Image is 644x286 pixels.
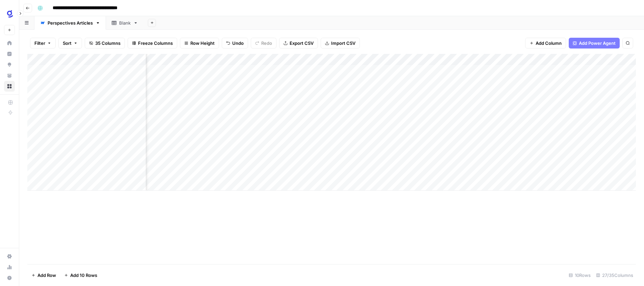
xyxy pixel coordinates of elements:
a: Insights [4,49,15,59]
a: Your Data [4,70,15,81]
button: Row Height [180,38,219,49]
span: Redo [261,40,272,46]
div: 10 Rows [566,270,593,281]
img: Glean SEO Ops Logo [4,8,16,20]
span: Undo [232,40,244,46]
button: Undo [222,38,248,49]
span: Add Column [536,40,562,46]
span: Add 10 Rows [70,272,97,279]
a: Opportunities [4,59,15,70]
button: Add Power Agent [569,38,620,49]
span: Filter [34,40,45,46]
button: Help + Support [4,273,15,283]
span: Row Height [190,40,215,46]
div: Perspectives Articles [48,20,93,26]
span: Freeze Columns [138,40,173,46]
a: Usage [4,262,15,273]
a: Home [4,38,15,49]
a: Blank [106,16,144,30]
a: Perspectives Articles [34,16,106,30]
div: Blank [119,20,131,26]
button: Add 10 Rows [60,270,101,281]
button: Workspace: Glean SEO Ops [4,5,15,22]
a: Browse [4,81,15,92]
span: Add Row [37,272,56,279]
button: Import CSV [321,38,360,49]
button: Export CSV [279,38,318,49]
button: Sort [58,38,82,49]
span: Import CSV [331,40,355,46]
button: 35 Columns [85,38,125,49]
button: Add Column [525,38,566,49]
a: Settings [4,251,15,262]
button: Redo [251,38,276,49]
span: Add Power Agent [579,40,616,46]
button: Filter [30,38,56,49]
div: 27/35 Columns [593,270,636,281]
span: Sort [63,40,72,46]
span: 35 Columns [95,40,120,46]
button: Freeze Columns [128,38,177,49]
span: Export CSV [290,40,314,46]
button: Add Row [27,270,60,281]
